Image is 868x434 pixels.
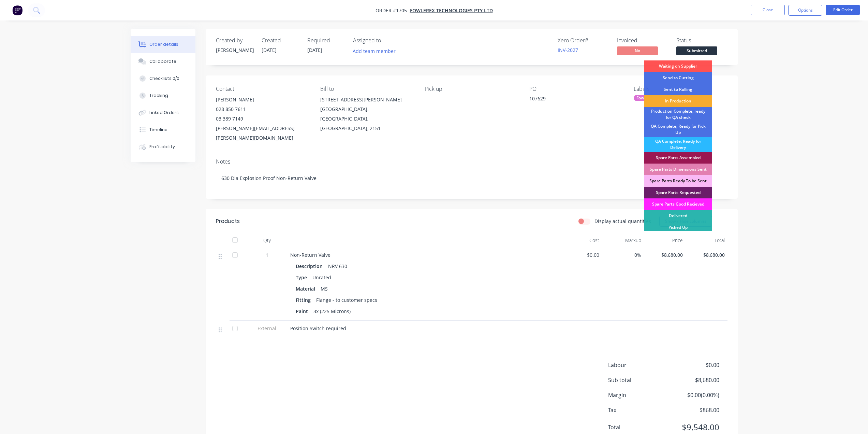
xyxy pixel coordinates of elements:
[320,104,414,133] div: [GEOGRAPHIC_DATA], [GEOGRAPHIC_DATA], [GEOGRAPHIC_DATA], 2151
[644,175,712,187] div: Spare Parts Ready To be Sent
[751,5,785,15] button: Close
[320,86,414,92] div: Bill to
[688,251,725,258] span: $8,680.00
[296,261,325,271] div: Description
[149,75,179,82] div: Checklists 0/0
[149,144,175,150] div: Profitability
[216,124,309,143] div: [PERSON_NAME][EMAIL_ADDRESS][PERSON_NAME][DOMAIN_NAME]
[668,376,719,384] span: $8,680.00
[676,46,717,57] button: Submitted
[608,391,669,399] span: Margin
[216,114,309,124] div: 03 389 7149
[676,46,717,55] span: Submitted
[376,7,410,14] span: Order #1705 -
[602,234,644,247] div: Markup
[644,222,712,233] div: Picked Up
[216,95,309,143] div: [PERSON_NAME]028 850 761103 389 7149[PERSON_NAME][EMAIL_ADDRESS][PERSON_NAME][DOMAIN_NAME]
[529,95,615,104] div: 107629
[644,107,712,122] div: Production Complete, ready for QA check
[644,164,712,175] div: Spare Parts Dimensions Sent
[216,168,727,188] div: 630 Dia Explosion Proof Non-Return Valve
[149,127,167,133] div: Timeline
[131,121,195,138] button: Timeline
[617,46,658,55] span: No
[644,95,712,107] div: In Production
[644,122,712,137] div: QA Complete, Ready for Pick Up
[788,5,822,16] button: Options
[290,252,330,258] span: Non-Return Valve
[149,41,178,47] div: Order details
[668,406,719,414] span: $868.00
[131,70,195,87] button: Checklists 0/0
[247,234,288,247] div: Qty
[644,152,712,164] div: Spare Parts Assembled
[313,295,380,305] div: Flange - to customer specs
[131,104,195,121] button: Linked Orders
[262,47,277,53] span: [DATE]
[608,376,669,384] span: Sub total
[410,7,493,14] a: Fowlerex Technologies Pty Ltd
[131,53,195,70] button: Collaborate
[644,72,712,84] div: Send to Cutting
[131,87,195,104] button: Tracking
[644,210,712,222] div: Delivered
[349,46,399,56] button: Add team member
[558,47,578,53] a: INV-2027
[307,47,322,53] span: [DATE]
[216,86,309,92] div: Contact
[608,406,669,414] span: Tax
[644,60,712,72] div: Waiting on Supplier
[12,5,23,15] img: Factory
[216,104,309,114] div: 028 850 7611
[668,421,719,433] span: $9,548.00
[644,84,712,95] div: Sent to Rolling
[634,95,657,101] div: Fowlerex
[296,284,318,294] div: Material
[311,306,353,316] div: 3x (225 Microns)
[310,272,334,282] div: Unrated
[296,306,311,316] div: Paint
[644,198,712,210] div: Spare Parts Good Recieved
[826,5,860,15] button: Edit Order
[262,37,299,44] div: Created
[131,138,195,155] button: Profitability
[318,284,330,294] div: MS
[216,217,240,225] div: Products
[296,295,313,305] div: Fitting
[686,234,727,247] div: Total
[249,325,285,332] span: External
[320,95,414,133] div: [STREET_ADDRESS][PERSON_NAME][GEOGRAPHIC_DATA], [GEOGRAPHIC_DATA], [GEOGRAPHIC_DATA], 2151
[594,218,651,225] label: Display actual quantities
[563,251,600,258] span: $0.00
[149,110,179,116] div: Linked Orders
[296,272,310,282] div: Type
[668,361,719,369] span: $0.00
[558,37,609,44] div: Xero Order #
[353,37,421,44] div: Assigned to
[353,46,399,56] button: Add team member
[668,391,719,399] span: $0.00 ( 0.00 %)
[131,36,195,53] button: Order details
[529,86,623,92] div: PO
[290,325,346,332] span: Position Switch required
[644,187,712,198] div: Spare Parts Requested
[216,37,253,44] div: Created by
[216,158,727,165] div: Notes
[320,95,414,104] div: [STREET_ADDRESS][PERSON_NAME]
[266,251,268,258] span: 1
[647,251,683,258] span: $8,680.00
[608,361,669,369] span: Labour
[325,261,350,271] div: NRV 630
[149,58,176,65] div: Collaborate
[560,234,602,247] div: Cost
[149,93,168,99] div: Tracking
[425,86,518,92] div: Pick up
[216,46,253,54] div: [PERSON_NAME]
[634,86,727,92] div: Labels
[644,137,712,152] div: QA Complete, Ready for Delivery
[676,37,727,44] div: Status
[617,37,668,44] div: Invoiced
[605,251,641,258] span: 0%
[216,95,309,104] div: [PERSON_NAME]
